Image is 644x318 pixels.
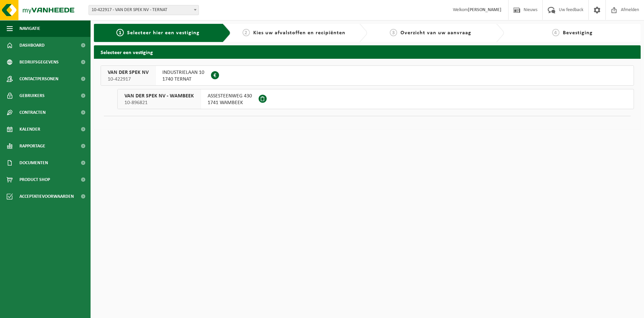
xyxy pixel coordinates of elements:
span: Acceptatievoorwaarden [19,188,74,205]
span: Selecteer hier een vestiging [127,30,200,36]
span: ASSESTEENWEG 430 [208,93,252,99]
span: 10-422917 - VAN DER SPEK NV - TERNAT [89,5,199,15]
span: 1741 WAMBEEK [208,99,252,106]
span: Navigatie [19,20,40,37]
span: VAN DER SPEK NV - WAMBEEK [124,93,194,99]
span: Gebruikers [19,87,45,104]
button: VAN DER SPEK NV - WAMBEEK 10-896821 ASSESTEENWEG 4301741 WAMBEEK [117,89,634,109]
span: 4 [552,29,559,36]
span: 10-422917 - VAN DER SPEK NV - TERNAT [89,5,199,15]
span: Kalender [19,121,40,138]
span: 1 [116,29,124,36]
span: INDUSTRIELAAN 10 [162,69,204,76]
span: Product Shop [19,171,50,188]
h2: Selecteer een vestiging [94,45,641,58]
span: Bevestiging [563,30,593,36]
span: Rapportage [19,138,45,154]
iframe: chat widget [3,303,112,318]
span: 10-896821 [124,99,194,106]
span: 3 [390,29,397,36]
span: 1740 TERNAT [162,76,204,83]
span: 2 [243,29,250,36]
span: 10-422917 [108,76,149,83]
span: Contactpersonen [19,71,58,87]
span: Contracten [19,104,46,121]
span: Overzicht van uw aanvraag [400,30,471,36]
span: Dashboard [19,37,45,54]
span: Documenten [19,154,48,171]
span: Bedrijfsgegevens [19,54,59,71]
span: Kies uw afvalstoffen en recipiënten [253,30,345,36]
button: VAN DER SPEK NV 10-422917 INDUSTRIELAAN 101740 TERNAT [101,65,634,86]
strong: [PERSON_NAME] [468,7,501,12]
span: VAN DER SPEK NV [108,69,149,76]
